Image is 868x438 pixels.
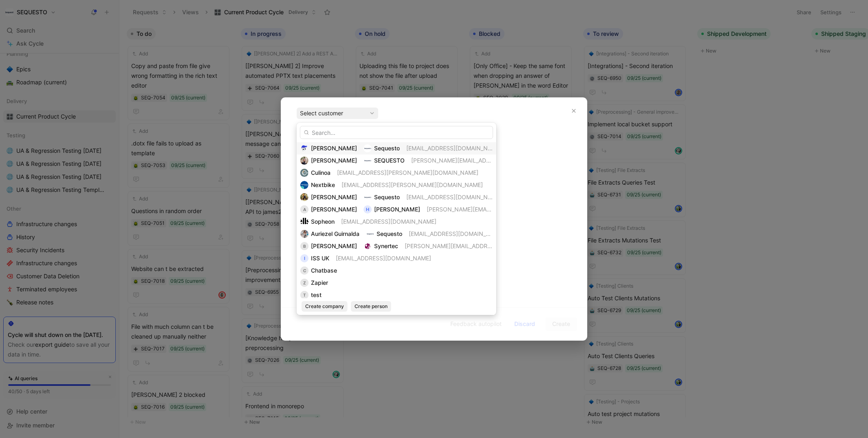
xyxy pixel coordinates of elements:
span: [PERSON_NAME] [311,157,357,164]
span: Synertec [374,242,398,249]
img: 8853127337383_9bc139a29f7be5a47216_192.jpg [300,193,308,201]
span: Sequesto [374,145,400,152]
img: logo [364,242,372,250]
input: Search... [300,126,493,139]
div: t [300,291,308,299]
img: logo [364,193,372,201]
span: [PERSON_NAME] [311,242,357,249]
span: Auriezel Guirnalda [311,230,359,237]
span: [PERSON_NAME] [374,206,420,213]
span: ISS UK [311,255,329,262]
span: [EMAIL_ADDRESS][DOMAIN_NAME] [341,218,436,225]
div: I [300,254,308,262]
img: logo [300,169,308,177]
img: logo [300,218,308,226]
span: [PERSON_NAME] [311,145,357,152]
button: Create person [351,301,391,312]
img: logo [364,156,372,165]
span: Nextbike [311,181,335,188]
img: logo [300,181,308,189]
span: Culinoa [311,169,330,176]
span: [PERSON_NAME][EMAIL_ADDRESS][PERSON_NAME][PERSON_NAME][DOMAIN_NAME] [427,206,660,213]
span: [EMAIL_ADDRESS][PERSON_NAME][DOMAIN_NAME] [337,169,478,176]
span: [PERSON_NAME] [311,206,357,213]
img: 7685993478128_ed1a6d0921ce92c4e1b1_192.jpg [300,230,308,238]
div: A [300,205,308,213]
img: logo [366,230,374,238]
span: Zapier [311,279,328,286]
span: [PERSON_NAME][EMAIL_ADDRESS][PERSON_NAME][DOMAIN_NAME] [405,242,592,249]
span: Create company [305,302,344,310]
span: Create person [355,302,388,310]
span: Chatbase [311,267,337,274]
div: Z [300,279,308,287]
span: [EMAIL_ADDRESS][DOMAIN_NAME] [406,145,502,152]
span: Sopheon [311,218,335,225]
span: [EMAIL_ADDRESS][PERSON_NAME][DOMAIN_NAME] [341,181,483,188]
span: [PERSON_NAME] [311,194,357,200]
img: 9392010969847_ac65115d3817a7502b0b_192.jpg [300,156,308,165]
span: [PERSON_NAME][EMAIL_ADDRESS][PERSON_NAME][DOMAIN_NAME] [411,157,599,164]
span: Sequesto [374,194,400,200]
img: teamqsg2i0ok5of8jn8l.png [300,144,308,152]
span: [EMAIL_ADDRESS][DOMAIN_NAME] [406,194,502,200]
div: H [364,205,372,213]
span: [EMAIL_ADDRESS][DOMAIN_NAME] [409,230,504,237]
img: logo [364,144,372,152]
span: Sequesto [377,230,402,237]
button: Create company [302,301,348,312]
span: SEQUESTO [374,157,405,164]
span: [EMAIL_ADDRESS][DOMAIN_NAME] [336,255,431,262]
div: C [300,266,308,275]
div: B [300,242,308,250]
span: test [311,291,322,298]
